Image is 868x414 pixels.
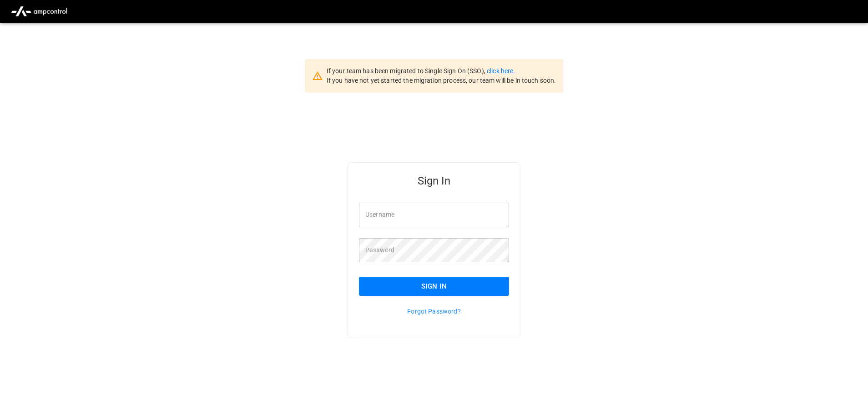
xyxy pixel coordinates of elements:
[487,67,515,75] a: click here.
[7,3,71,20] img: ampcontrol.io logo
[327,77,556,84] span: If you have not yet started the migration process, our team will be in touch soon.
[359,307,509,316] p: Forgot Password?
[359,277,509,296] button: Sign In
[359,174,509,188] h5: Sign In
[327,67,487,75] span: If your team has been migrated to Single Sign On (SSO),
